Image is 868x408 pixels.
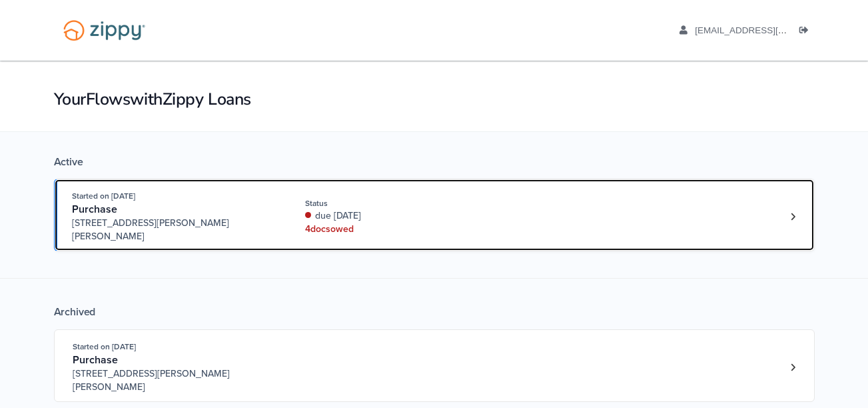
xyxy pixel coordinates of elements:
span: Started on [DATE] [73,342,136,351]
a: Open loan 4201219 [54,179,815,251]
h1: Your Flows with Zippy Loans [54,88,815,111]
span: Started on [DATE] [72,191,135,201]
a: Loan number 3844698 [783,357,803,377]
img: Logo [55,13,154,47]
div: 4 doc s owed [305,223,483,236]
div: Archived [54,305,815,319]
div: Active [54,155,815,169]
a: Log out [799,25,814,39]
span: [STREET_ADDRESS][PERSON_NAME][PERSON_NAME] [73,367,276,394]
span: Purchase [73,353,118,367]
span: [STREET_ADDRESS][PERSON_NAME][PERSON_NAME] [72,217,275,243]
span: andcook84@outlook.com [695,25,847,35]
a: edit profile [679,25,848,39]
div: Status [305,197,483,209]
a: Open loan 3844698 [54,329,815,402]
span: Purchase [72,203,117,216]
a: Loan number 4201219 [783,207,803,227]
div: due [DATE] [305,209,483,223]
